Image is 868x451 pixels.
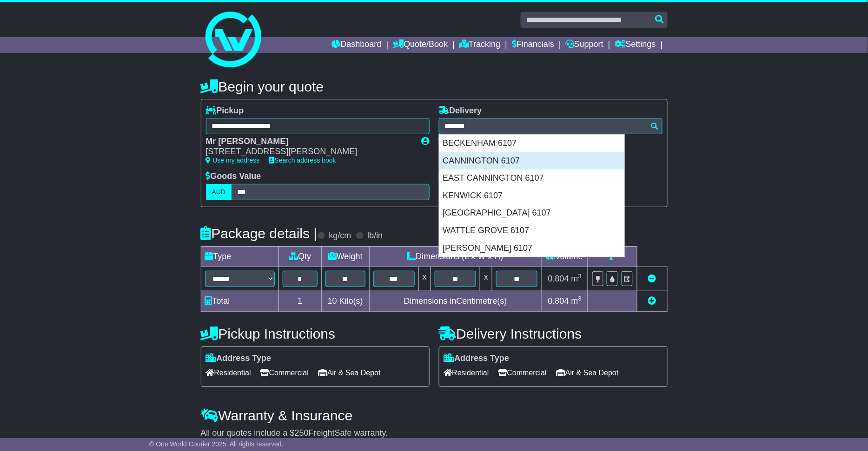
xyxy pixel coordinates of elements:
a: Support [566,37,603,53]
span: 10 [328,296,337,306]
a: Financials [512,37,554,53]
span: m [571,296,582,306]
a: Quote/Book [393,37,448,53]
label: Pickup [206,106,244,116]
span: Commercial [498,366,547,380]
span: Air & Sea Depot [318,366,381,380]
label: Address Type [444,353,510,364]
div: EAST CANNINGTON 6107 [439,170,624,187]
div: [PERSON_NAME] 6107 [439,240,624,257]
a: Settings [615,37,656,53]
a: Use my address [206,157,260,164]
td: Dimensions in Centimetre(s) [369,291,542,311]
td: Dimensions (L x W x H) [369,246,542,267]
div: KENWICK 6107 [439,187,624,205]
div: BECKENHAM 6107 [439,135,624,152]
sup: 3 [578,295,582,302]
h4: Pickup Instructions [201,326,430,341]
label: lb/in [367,231,383,241]
a: Add new item [648,296,656,306]
div: [STREET_ADDRESS][PERSON_NAME] [206,147,412,157]
span: 250 [295,428,309,438]
span: Residential [444,366,489,380]
h4: Warranty & Insurance [201,408,668,423]
a: Remove this item [648,274,656,283]
div: Mr [PERSON_NAME] [206,137,412,147]
td: Type [201,246,278,267]
sup: 3 [578,273,582,280]
a: Dashboard [332,37,382,53]
h4: Delivery Instructions [439,326,668,341]
span: © One World Courier 2025. All rights reserved. [149,440,284,448]
td: Qty [278,246,322,267]
a: Tracking [459,37,500,53]
td: Kilo(s) [322,291,370,311]
label: Delivery [439,106,482,116]
div: [GEOGRAPHIC_DATA] 6107 [439,204,624,222]
td: Weight [322,246,370,267]
label: kg/cm [329,231,351,241]
label: Goods Value [206,171,261,182]
td: 1 [278,291,322,311]
h4: Begin your quote [201,79,668,94]
label: AUD [206,184,232,200]
div: CANNINGTON 6107 [439,152,624,170]
label: Address Type [206,353,272,364]
h4: Package details | [201,226,318,241]
span: 0.804 [548,274,569,283]
a: Search address book [269,157,336,164]
td: x [480,267,492,291]
span: Air & Sea Depot [556,366,619,380]
div: WATTLE GROVE 6107 [439,222,624,240]
span: Residential [206,366,251,380]
span: Commercial [260,366,309,380]
span: 0.804 [548,296,569,306]
span: m [571,274,582,283]
td: Total [201,291,278,311]
div: All our quotes include a $ FreightSafe warranty. [201,428,668,438]
td: x [418,267,431,291]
